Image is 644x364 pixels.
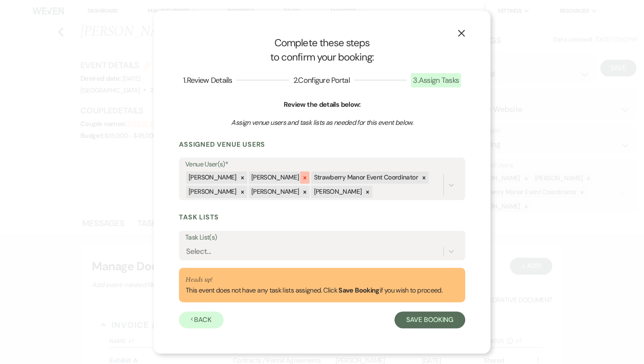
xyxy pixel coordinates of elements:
h6: Review the details below: [179,100,465,109]
b: Save Booking [338,286,379,295]
h3: Assign venue users and task lists as needed for this event below. [208,118,436,127]
div: [PERSON_NAME] [249,171,301,184]
button: 1.Review Details [179,76,236,84]
button: Save Booking [394,311,465,328]
div: This event does not have any task lists assigned. Click if you wish to proceed. [186,274,442,295]
p: Heads up! [186,274,442,285]
div: [PERSON_NAME] [249,186,301,198]
h3: Assigned Venue Users [179,140,465,149]
button: Back [179,311,224,328]
span: 2 . Configure Portal [293,75,350,85]
div: Strawberry Manor Event Coordinator [311,171,419,184]
h1: Complete these steps to confirm your booking: [179,36,465,64]
div: Select... [186,246,211,257]
div: [PERSON_NAME] [311,186,363,198]
label: Task List(s) [185,232,459,244]
div: [PERSON_NAME] [186,171,238,184]
div: [PERSON_NAME] [186,186,238,198]
span: 3 . Assign Tasks [411,73,461,87]
button: 2.Configure Portal [289,76,354,84]
span: 1 . Review Details [183,75,232,85]
label: Venue User(s)* [185,158,459,171]
h3: Task Lists [179,213,465,222]
button: 3.Assign Tasks [407,76,465,84]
